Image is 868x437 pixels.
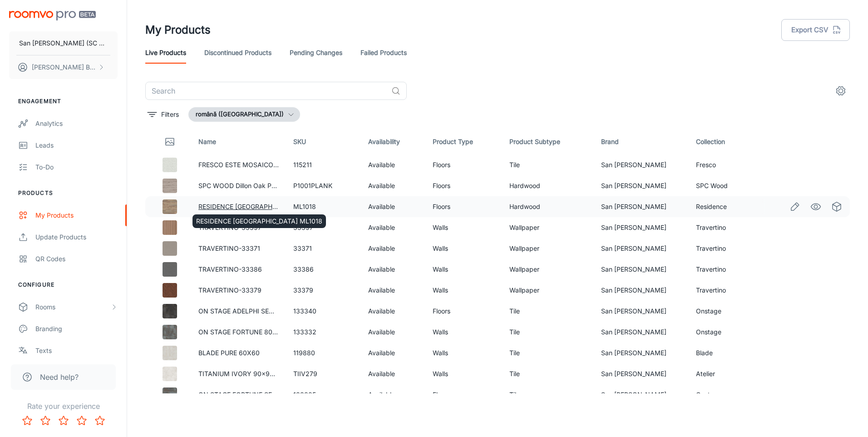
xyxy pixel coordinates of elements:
td: Onstage [689,322,755,343]
td: Atelier [689,363,755,384]
a: BLADE PURE 60X60 [198,349,260,357]
span: Need help? [40,372,79,382]
td: Walls [425,217,502,238]
svg: Thumbnail [164,136,175,147]
div: My Products [35,210,118,220]
td: San [PERSON_NAME] [594,363,689,384]
input: Search [145,82,388,100]
td: Travertino [689,259,755,280]
td: Available [361,280,425,301]
td: Walls [425,343,502,363]
td: Tile [502,301,593,322]
td: Available [361,217,425,238]
div: Analytics [35,119,118,129]
button: filter [145,107,181,122]
a: Pending Changes [290,42,342,64]
td: Floors [425,175,502,196]
a: ON STAGE ADELPHI SEMILUCIDO 80X80 [198,307,323,315]
td: Travertino [689,238,755,259]
a: Discontinued Products [204,42,271,64]
a: Edit [787,199,803,214]
td: San [PERSON_NAME] [594,384,689,405]
td: 119880 [286,343,361,363]
a: TITANIUM IVORY 90x90 MAT [198,370,290,377]
td: P1001PLANK [286,175,361,196]
td: Hardwood [502,175,593,196]
td: Tile [502,154,593,175]
div: Rooms [35,302,110,312]
td: San [PERSON_NAME] [594,280,689,301]
td: Onstage [689,301,755,322]
div: Texts [35,346,118,356]
td: 33379 [286,280,361,301]
a: TRAVERTINO-33379 [198,286,261,294]
a: TRAVERTINO-33386 [198,265,262,273]
td: San [PERSON_NAME] [594,343,689,363]
a: Live Products [145,42,186,64]
td: Available [361,343,425,363]
td: San [PERSON_NAME] [594,217,689,238]
td: Residence [689,196,755,217]
div: To-do [35,162,118,172]
td: Floors [425,196,502,217]
td: Walls [425,280,502,301]
td: San [PERSON_NAME] [594,259,689,280]
a: TRAVERTINO-33371 [198,244,260,252]
td: Floors [425,384,502,405]
td: Tile [502,322,593,343]
p: RESIDENCE [GEOGRAPHIC_DATA] ML1018 [196,216,322,226]
td: Wallpaper [502,259,593,280]
img: Roomvo PRO Beta [9,11,96,20]
td: San [PERSON_NAME] [594,154,689,175]
div: QR Codes [35,254,118,264]
td: 133340 [286,301,361,322]
td: Floors [425,154,502,175]
a: Failed Products [360,42,407,64]
div: Branding [35,324,118,334]
th: SKU [286,129,361,154]
div: Update Products [35,232,118,242]
td: Available [361,384,425,405]
p: San [PERSON_NAME] (SC San Marco Design SRL) [19,38,108,48]
a: SPC WOOD Dillon Oak P1001 [198,182,285,189]
td: Blade [689,343,755,363]
td: Walls [425,363,502,384]
p: [PERSON_NAME] BIZGA [32,62,96,72]
a: ON STAGE FORTUNE 80X80 [198,328,285,336]
button: Rate 4 star [73,412,91,430]
a: ON STAGE FORTUNE SEMILUCIDO 60X120 [198,391,329,398]
td: Tile [502,363,593,384]
h1: My Products [145,22,211,38]
td: San [PERSON_NAME] [594,175,689,196]
td: Available [361,238,425,259]
a: See in Visualizer [808,199,824,214]
td: Available [361,322,425,343]
td: Travertino [689,217,755,238]
td: Fresco [689,154,755,175]
button: San [PERSON_NAME] (SC San Marco Design SRL) [9,31,118,55]
td: Available [361,175,425,196]
p: Filters [161,109,179,119]
td: Travertino [689,280,755,301]
a: RESIDENCE [GEOGRAPHIC_DATA] ML1018 [198,203,325,210]
th: Name [191,129,286,154]
button: Export CSV [781,19,850,41]
td: ML1018 [286,196,361,217]
th: Brand [594,129,689,154]
div: Leads [35,140,118,150]
td: SPC Wood [689,175,755,196]
button: română ([GEOGRAPHIC_DATA]) [188,107,300,122]
td: Available [361,259,425,280]
td: 115211 [286,154,361,175]
td: Wallpaper [502,280,593,301]
a: FRESCO ESTE MOSAICO 4.7X4.7 - 30X30 [198,161,325,169]
td: Tile [502,343,593,363]
td: TIIV279 [286,363,361,384]
td: San [PERSON_NAME] [594,322,689,343]
td: San [PERSON_NAME] [594,196,689,217]
button: [PERSON_NAME] BIZGA [9,55,118,79]
td: Tile [502,384,593,405]
th: Collection [689,129,755,154]
button: settings [832,82,850,100]
td: Walls [425,322,502,343]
